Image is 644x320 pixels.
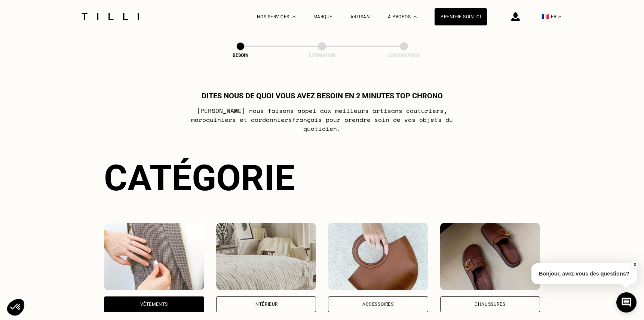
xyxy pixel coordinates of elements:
a: Marque [313,14,332,19]
div: Vêtements [140,302,168,307]
img: Chaussures [440,223,540,290]
img: Menu déroulant [292,16,295,18]
div: Estimation [285,53,359,58]
div: Catégorie [104,157,540,199]
img: menu déroulant [558,16,561,18]
p: [PERSON_NAME] nous faisons appel aux meilleurs artisans couturiers , maroquiniers et cordonniers ... [174,106,470,133]
img: Intérieur [216,223,316,290]
img: Vêtements [104,223,204,290]
div: Confirmation [367,53,441,58]
img: Logo du service de couturière Tilli [79,13,142,20]
img: Accessoires [328,223,428,290]
span: 🇫🇷 [542,13,549,20]
button: X [631,261,638,269]
h1: Dites nous de quoi vous avez besoin en 2 minutes top chrono [202,91,443,100]
div: Accessoires [362,302,394,307]
div: Intérieur [254,302,278,307]
div: Besoin [203,53,278,58]
img: icône connexion [511,12,520,21]
p: Bonjour, avez-vous des questions? [531,263,637,284]
img: Menu déroulant à propos [414,16,417,18]
div: Chaussures [475,302,505,307]
a: Artisan [350,14,370,19]
a: Prendre soin ici [435,8,487,25]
